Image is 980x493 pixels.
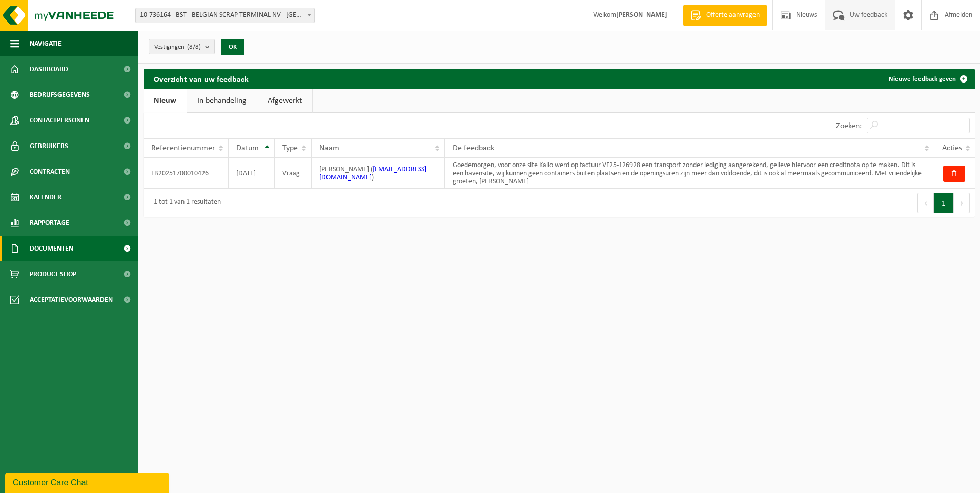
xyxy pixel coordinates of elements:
[30,82,90,108] span: Bedrijfsgegevens
[30,287,113,313] span: Acceptatievoorwaarden
[151,144,215,152] span: Referentienummer
[319,166,426,181] a: [EMAIL_ADDRESS][DOMAIN_NAME]
[282,144,298,152] span: Type
[30,184,62,210] span: Kalender
[954,193,970,213] button: Next
[942,144,962,152] span: Acties
[149,39,215,54] button: Vestigingen(8/8)
[30,31,62,56] span: Navigatie
[319,144,339,152] span: Naam
[187,89,257,113] a: In behandeling
[934,193,954,213] button: 1
[30,108,89,133] span: Contactpersonen
[445,158,934,189] td: Goedemorgen, voor onze site Kallo werd op factuur VF25-126928 een transport zonder lediging aange...
[30,261,76,287] span: Product Shop
[312,158,445,189] td: [PERSON_NAME] ( )
[154,39,201,55] span: Vestigingen
[836,122,862,130] label: Zoeken:
[187,44,201,50] count: (8/8)
[149,194,221,212] div: 1 tot 1 van 1 resultaten
[221,39,244,55] button: OK
[5,470,171,493] iframe: chat widget
[704,10,762,20] span: Offerte aanvragen
[135,8,315,23] span: 10-736164 - BST - BELGIAN SCRAP TERMINAL NV - KALLO
[30,159,70,184] span: Contracten
[236,144,259,152] span: Datum
[257,89,312,113] a: Afgewerkt
[144,69,259,89] h2: Overzicht van uw feedback
[30,133,68,159] span: Gebruikers
[881,69,974,89] a: Nieuwe feedback geven
[275,158,312,189] td: Vraag
[453,144,494,152] span: De feedback
[30,236,73,261] span: Documenten
[144,89,187,113] a: Nieuw
[30,56,68,82] span: Dashboard
[917,193,934,213] button: Previous
[229,158,275,189] td: [DATE]
[30,210,69,236] span: Rapportage
[144,158,229,189] td: FB20251700010426
[616,11,667,19] strong: [PERSON_NAME]
[683,5,767,26] a: Offerte aanvragen
[136,8,314,23] span: 10-736164 - BST - BELGIAN SCRAP TERMINAL NV - KALLO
